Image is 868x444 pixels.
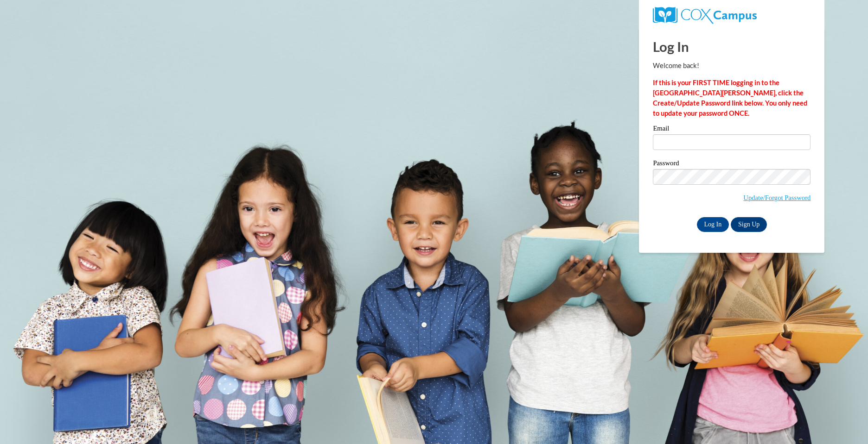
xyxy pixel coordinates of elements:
[653,79,807,117] strong: If this is your FIRST TIME logging in to the [GEOGRAPHIC_DATA][PERSON_NAME], click the Create/Upd...
[743,194,811,201] a: Update/Forgot Password
[697,217,729,232] input: Log In
[653,61,811,71] p: Welcome back!
[653,37,811,56] h1: Log In
[653,7,756,24] img: COX Campus
[731,217,767,232] a: Sign Up
[653,160,811,169] label: Password
[653,125,811,134] label: Email
[653,11,756,19] a: COX Campus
